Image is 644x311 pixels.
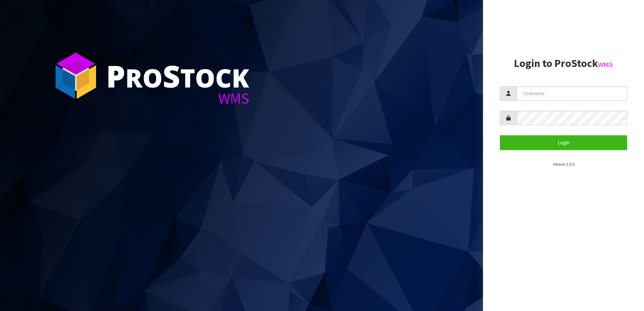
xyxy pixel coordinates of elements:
div: WMS [106,91,249,106]
input: Username [517,86,627,101]
span: S [163,55,180,96]
div: ro tock [106,61,249,91]
small: Version 1.0.0 [553,162,574,167]
img: ProStock Cube [51,50,101,101]
small: WMS [598,60,613,69]
span: P [106,55,125,96]
h2: Login to ProStock [500,58,627,69]
button: Login [500,135,627,150]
